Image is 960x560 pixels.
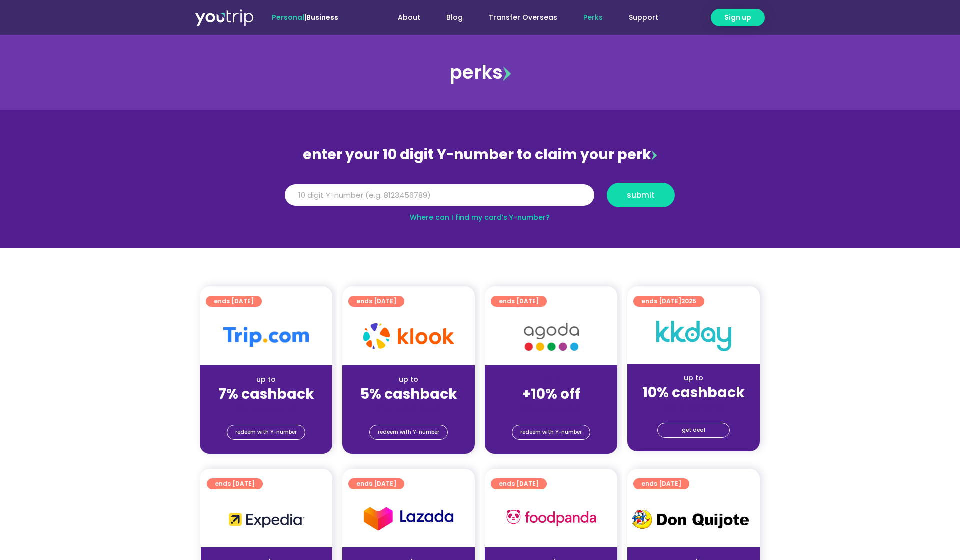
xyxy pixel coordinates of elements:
div: (for stays only) [208,403,324,414]
span: submit [627,191,655,199]
span: redeem with Y-number [235,425,297,439]
a: Perks [570,8,616,27]
span: 2025 [681,297,696,305]
a: ends [DATE] [633,478,689,489]
div: (for stays only) [635,402,752,412]
span: get deal [682,423,705,437]
strong: 7% cashback [218,384,314,404]
a: Support [616,8,671,27]
span: ends [DATE] [214,296,254,307]
a: get deal [657,423,730,438]
div: up to [350,374,467,385]
span: Personal [272,12,304,22]
span: ends [DATE] [356,296,396,307]
a: ends [DATE] [207,478,263,489]
a: Blog [433,8,476,27]
a: Sign up [711,9,765,26]
div: up to [208,374,324,385]
span: redeem with Y-number [520,425,582,439]
span: ends [DATE] [641,478,681,489]
span: ends [DATE] [499,296,539,307]
span: ends [DATE] [641,296,696,307]
a: About [385,8,433,27]
span: | [272,12,338,22]
a: redeem with Y-number [369,425,448,440]
nav: Menu [365,8,671,27]
form: Y Number [285,183,675,215]
span: ends [DATE] [356,478,396,489]
a: Business [306,12,338,22]
div: enter your 10 digit Y-number to claim your perk [280,142,680,168]
strong: +10% off [522,384,580,404]
input: 10 digit Y-number (e.g. 8123456789) [285,184,594,206]
a: ends [DATE] [348,296,404,307]
span: ends [DATE] [215,478,255,489]
a: redeem with Y-number [227,425,305,440]
div: (for stays only) [350,403,467,414]
a: ends [DATE]2025 [633,296,704,307]
strong: 5% cashback [360,384,457,404]
a: ends [DATE] [491,296,547,307]
a: Where can I find my card’s Y-number? [410,212,550,222]
a: ends [DATE] [206,296,262,307]
a: ends [DATE] [491,478,547,489]
a: Transfer Overseas [476,8,570,27]
div: (for stays only) [493,403,609,414]
strong: 10% cashback [642,383,745,402]
a: redeem with Y-number [512,425,590,440]
div: up to [635,373,752,383]
span: Sign up [724,12,751,23]
span: up to [542,374,560,384]
button: submit [607,183,675,207]
span: redeem with Y-number [378,425,439,439]
a: ends [DATE] [348,478,404,489]
span: ends [DATE] [499,478,539,489]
